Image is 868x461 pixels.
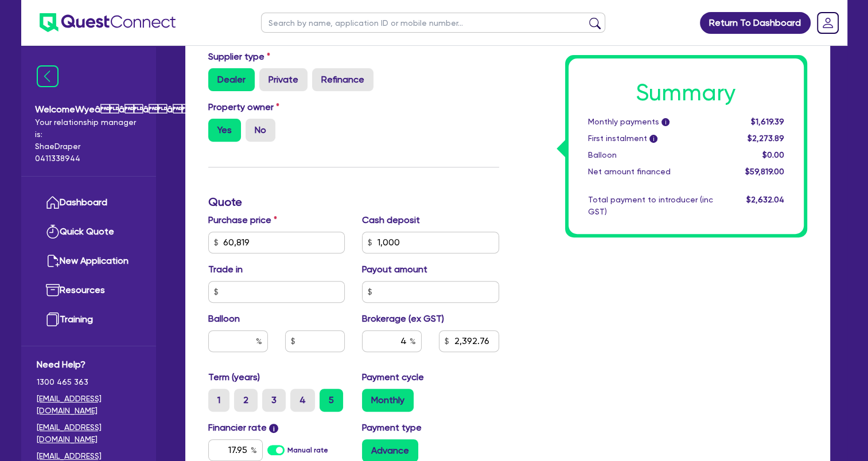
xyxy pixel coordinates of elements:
[745,167,784,176] span: $59,819.00
[362,263,427,276] label: Payout amount
[208,195,499,209] h3: Quote
[37,421,141,446] a: [EMAIL_ADDRESS][DOMAIN_NAME]
[37,217,141,247] a: Quick Quote
[579,149,722,161] div: Balloon
[287,445,328,455] label: Manual rate
[246,119,275,142] label: No
[588,79,784,107] h1: Summary
[46,225,60,239] img: quick-quote
[37,247,141,276] a: New Application
[262,389,286,412] label: 3
[35,103,142,116] span: Welcome Wyeââââ
[750,117,784,126] span: $1,619.39
[362,370,424,384] label: Payment cycle
[579,194,722,218] div: Total payment to introducer (inc GST)
[46,283,60,297] img: resources
[579,166,722,178] div: Net amount financed
[813,8,843,38] a: Dropdown toggle
[762,150,784,159] span: $0.00
[37,393,141,417] a: [EMAIL_ADDRESS][DOMAIN_NAME]
[747,134,784,143] span: $2,273.89
[37,376,141,388] span: 1300 465 363
[208,100,279,114] label: Property owner
[579,116,722,128] div: Monthly payments
[259,68,308,91] label: Private
[269,424,278,433] span: i
[649,135,657,143] span: i
[37,276,141,305] a: Resources
[35,116,142,165] span: Your relationship manager is: Shae Draper 0411338944
[234,389,258,412] label: 2
[579,132,722,144] div: First instalment
[208,263,243,276] label: Trade in
[208,119,241,142] label: Yes
[208,312,240,326] label: Balloon
[208,370,260,384] label: Term (years)
[40,13,176,32] img: quest-connect-logo-blue
[37,305,141,334] a: Training
[261,13,605,33] input: Search by name, application ID or mobile number...
[208,68,255,91] label: Dealer
[208,421,279,435] label: Financier rate
[746,195,784,204] span: $2,632.04
[208,389,229,412] label: 1
[37,65,59,87] img: icon-menu-close
[37,358,141,372] span: Need Help?
[46,312,60,326] img: training
[700,12,811,34] a: Return To Dashboard
[661,119,670,127] span: i
[362,213,420,227] label: Cash deposit
[208,50,270,64] label: Supplier type
[362,312,444,326] label: Brokerage (ex GST)
[46,254,60,268] img: new-application
[208,213,277,227] label: Purchase price
[312,68,373,91] label: Refinance
[320,389,343,412] label: 5
[362,389,414,412] label: Monthly
[362,421,422,435] label: Payment type
[290,389,315,412] label: 4
[37,188,141,217] a: Dashboard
